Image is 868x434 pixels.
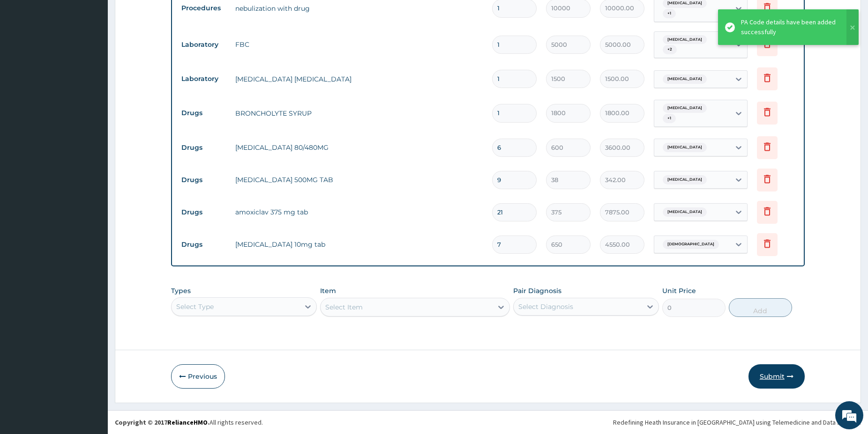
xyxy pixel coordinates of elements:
div: Select Diagnosis [518,302,573,311]
td: [MEDICAL_DATA] 500MG TAB [231,170,487,189]
span: + 1 [663,9,676,18]
td: BRONCHOLYTE SYRUP [231,104,487,123]
div: Minimize live chat window [154,5,176,27]
span: [DEMOGRAPHIC_DATA] [663,240,719,249]
td: Laboratory [177,36,231,53]
td: Drugs [177,104,231,122]
textarea: Type your message and hit 'Enter' [5,256,179,288]
span: [MEDICAL_DATA] [663,103,707,113]
label: Unit Price [662,286,696,295]
footer: All rights reserved. [108,410,868,434]
td: FBC [231,35,487,54]
button: Submit [748,364,805,389]
div: Select Type [176,302,214,311]
label: Types [171,287,191,295]
label: Item [320,286,336,295]
td: [MEDICAL_DATA] 80/480MG [231,138,487,157]
span: [MEDICAL_DATA] [663,207,707,217]
strong: Copyright © 2017 . [115,418,210,427]
td: Drugs [177,204,231,221]
div: Redefining Heath Insurance in [GEOGRAPHIC_DATA] using Telemedicine and Data Science! [613,418,861,427]
button: Add [729,298,792,317]
span: [MEDICAL_DATA] [663,175,707,184]
label: Pair Diagnosis [513,286,561,295]
a: RelianceHMO [167,418,208,427]
img: d_794563401_company_1708531726252_794563401 [17,47,38,70]
td: Drugs [177,139,231,156]
span: [MEDICAL_DATA] [663,143,707,152]
td: Laboratory [177,70,231,88]
td: [MEDICAL_DATA] [MEDICAL_DATA] [231,70,487,88]
div: PA Code details have been added successfully [741,17,838,37]
span: [MEDICAL_DATA] [663,74,707,84]
td: Drugs [177,171,231,189]
button: Previous [171,364,225,389]
td: amoxiclav 375 mg tab [231,203,487,221]
td: [MEDICAL_DATA] 10mg tab [231,235,487,254]
td: Drugs [177,236,231,253]
span: + 1 [663,114,676,123]
div: Chat with us now [49,52,157,65]
span: [MEDICAL_DATA] [663,35,707,44]
span: We're online! [54,118,129,213]
span: + 2 [663,45,677,54]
